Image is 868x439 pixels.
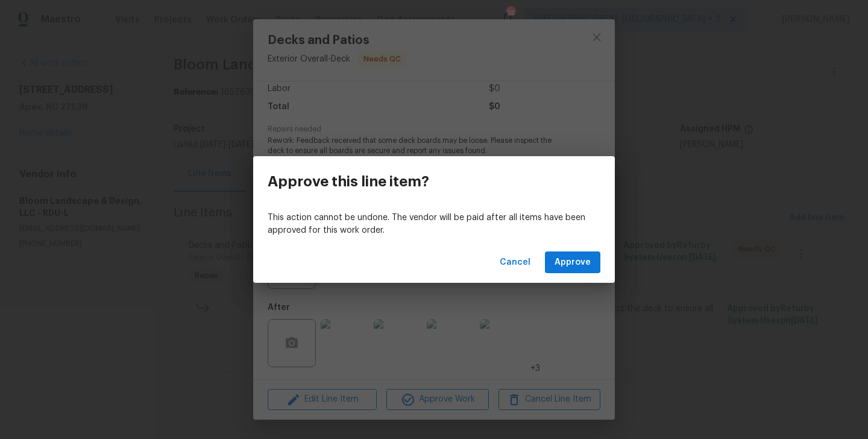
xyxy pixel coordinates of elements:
span: Approve [555,255,591,270]
button: Cancel [495,251,535,274]
span: Cancel [500,255,530,270]
h3: Approve this line item? [268,173,429,190]
button: Approve [545,251,600,274]
p: This action cannot be undone. The vendor will be paid after all items have been approved for this... [268,212,600,237]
